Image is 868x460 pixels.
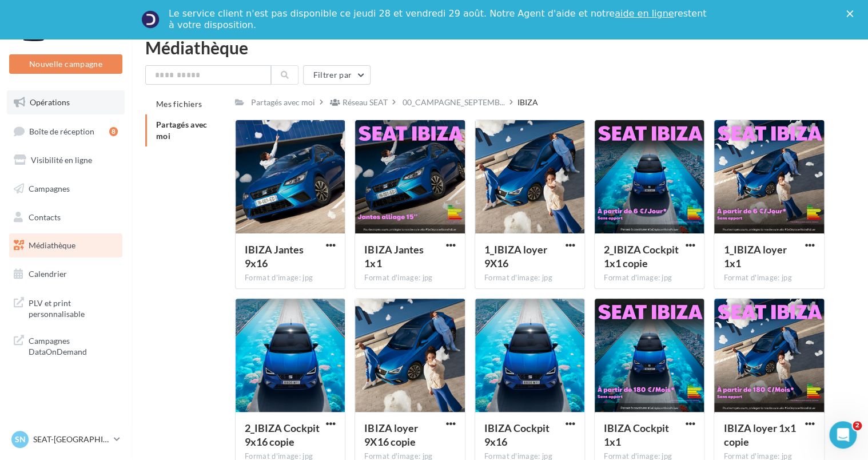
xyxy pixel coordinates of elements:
[31,155,92,165] span: Visibilité en ligne
[9,429,122,450] a: SN SEAT-[GEOGRAPHIC_DATA]
[604,422,669,448] span: IBIZA Cockpit 1x1
[245,422,320,448] span: 2_IBIZA Cockpit 9x16 copie
[245,243,304,269] span: IBIZA Jantes 9x16
[33,434,109,445] p: SEAT-[GEOGRAPHIC_DATA]
[7,177,125,201] a: Campagnes
[723,422,795,448] span: IBIZA loyer 1x1 copie
[7,262,125,286] a: Calendrier
[604,273,695,283] div: Format d'image: jpg
[156,99,202,109] span: Mes fichiers
[9,54,122,74] button: Nouvelle campagne
[29,184,70,193] span: Campagnes
[364,243,423,269] span: IBIZA Jantes 1x1
[829,421,857,449] iframe: Intercom live chat
[29,333,118,358] span: Campagnes DataOnDemand
[615,8,674,19] a: aide en ligne
[156,120,208,141] span: Partagés avec moi
[484,422,550,448] span: IBIZA Cockpit 9x16
[517,97,538,108] div: IBIZA
[29,240,75,250] span: Médiathèque
[251,97,315,108] div: Partagés avec moi
[7,328,125,362] a: Campagnes DataOnDemand
[7,233,125,257] a: Médiathèque
[846,10,858,17] div: Fermer
[109,127,118,136] div: 8
[15,434,26,445] span: SN
[303,65,371,85] button: Filtrer par
[30,97,70,107] span: Opérations
[403,97,505,108] span: 00_CAMPAGNE_SEPTEMB...
[7,90,125,114] a: Opérations
[7,119,125,144] a: Boîte de réception8
[723,273,814,283] div: Format d'image: jpg
[484,243,547,269] span: 1_IBIZA loyer 9X16
[484,273,575,283] div: Format d'image: jpg
[604,243,679,269] span: 2_IBIZA Cockpit 1x1 copie
[169,8,708,31] div: Le service client n'est pas disponible ce jeudi 28 et vendredi 29 août. Notre Agent d'aide et not...
[141,10,160,29] img: Profile image for Service-Client
[364,273,455,283] div: Format d'image: jpg
[29,269,67,279] span: Calendrier
[7,205,125,229] a: Contacts
[145,39,854,56] div: Médiathèque
[7,291,125,324] a: PLV et print personnalisable
[343,97,388,108] div: Réseau SEAT
[29,212,61,221] span: Contacts
[29,126,94,136] span: Boîte de réception
[364,422,417,448] span: IBIZA loyer 9X16 copie
[29,295,118,320] span: PLV et print personnalisable
[723,243,786,269] span: 1_IBIZA loyer 1x1
[7,148,125,172] a: Visibilité en ligne
[245,273,336,283] div: Format d'image: jpg
[853,421,862,430] span: 2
